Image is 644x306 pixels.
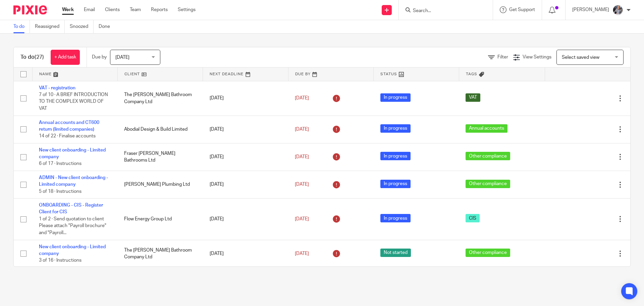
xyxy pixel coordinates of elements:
[466,72,477,76] span: Tags
[178,6,196,13] a: Settings
[13,5,47,14] img: Pixie
[84,6,95,13] a: Email
[35,54,44,60] span: (27)
[466,93,480,102] span: VAT
[39,162,82,166] span: 6 of 17 · Instructions
[497,55,508,59] span: Filter
[203,81,288,116] td: [DATE]
[466,152,510,160] span: Other compliance
[509,7,535,12] span: Get Support
[70,20,94,33] a: Snoozed
[117,240,203,267] td: The [PERSON_NAME] Bathroom Company Ltd
[39,148,106,159] a: New client onboarding - Limited company
[295,217,309,221] span: [DATE]
[380,93,411,102] span: In progress
[203,240,288,267] td: [DATE]
[39,120,99,132] a: Annual accounts and CT600 return (limited companies)
[105,6,120,13] a: Clients
[39,203,103,214] a: ONBOARDING - CIS - Register Client for CIS
[295,251,309,256] span: [DATE]
[51,50,80,65] a: + Add task
[130,6,141,13] a: Team
[380,249,411,257] span: Not started
[39,258,82,263] span: 3 of 16 · Instructions
[572,6,609,13] p: [PERSON_NAME]
[203,143,288,171] td: [DATE]
[295,155,309,159] span: [DATE]
[466,214,480,222] span: CIS
[62,6,74,13] a: Work
[380,214,411,222] span: In progress
[117,171,203,198] td: [PERSON_NAME] Plumbing Ltd
[203,199,288,240] td: [DATE]
[523,55,551,59] span: View Settings
[39,175,108,187] a: ADMIN - New client onboarding - Limited company
[562,55,599,60] span: Select saved view
[295,182,309,187] span: [DATE]
[35,20,65,33] a: Reassigned
[117,143,203,171] td: Fraser [PERSON_NAME] Bathrooms Ltd
[117,81,203,116] td: The [PERSON_NAME] Bathroom Company Ltd
[203,116,288,143] td: [DATE]
[295,127,309,132] span: [DATE]
[39,134,96,138] span: 14 of 22 · Finalise accounts
[466,180,510,188] span: Other compliance
[117,199,203,240] td: Flow Energy Group Ltd
[466,249,510,257] span: Other compliance
[115,55,129,60] span: [DATE]
[92,54,107,60] p: Due by
[203,171,288,198] td: [DATE]
[612,5,623,15] img: -%20%20-%20studio@ingrained.co.uk%20for%20%20-20220223%20at%20101413%20-%201W1A2026.jpg
[99,20,115,33] a: Done
[151,6,168,13] a: Reports
[39,245,106,256] a: New client onboarding - Limited company
[39,217,106,235] span: 1 of 2 · Send quotation to client Please attach "Payroll brochure" and "Payroll...
[117,116,203,143] td: Abodial Design & Build Limited
[412,8,473,14] input: Search
[20,54,44,61] h1: To do
[13,20,30,33] a: To do
[380,152,411,160] span: In progress
[380,124,411,133] span: In progress
[380,180,411,188] span: In progress
[39,92,108,111] span: 7 of 10 · A BRIEF INTRODUCTION TO THE COMPLEX WORLD OF VAT
[466,124,507,133] span: Annual accounts
[39,86,75,90] a: VAT - registration
[295,96,309,100] span: [DATE]
[39,189,82,194] span: 5 of 18 · Instructions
